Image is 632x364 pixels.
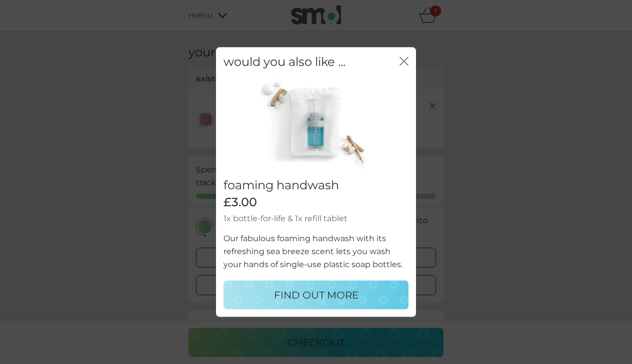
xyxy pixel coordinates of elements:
[223,281,408,310] button: FIND OUT MORE
[399,56,408,67] button: close
[223,178,408,193] h2: foaming handwash
[223,212,408,225] p: 1x bottle-for-life & 1x refill tablet
[274,287,358,303] p: FIND OUT MORE
[223,54,345,69] h2: would you also like ...
[223,232,408,271] p: Our fabulous foaming handwash with its refreshing sea breeze scent lets you wash your hands of si...
[223,195,257,210] span: £3.00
